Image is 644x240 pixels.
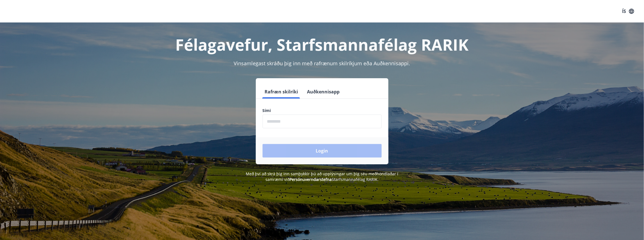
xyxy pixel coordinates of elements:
[290,177,332,182] a: Persónuverndarstefna
[246,171,398,182] span: Með því að skrá þig inn samþykkir þú að upplýsingar um þig séu meðhöndlaðar í samræmi við Starfsm...
[263,108,382,113] label: Sími
[263,85,301,98] button: Rafræn skilríki
[619,6,637,16] button: ÍS
[305,85,342,98] button: Auðkennisapp
[127,34,518,55] h1: Félagavefur, Starfsmannafélag RARIK
[234,60,410,67] span: Vinsamlegast skráðu þig inn með rafrænum skilríkjum eða Auðkennisappi.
